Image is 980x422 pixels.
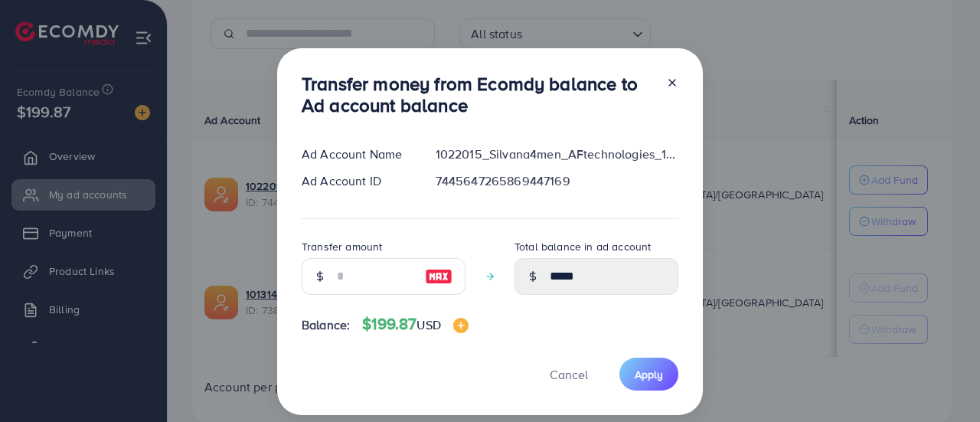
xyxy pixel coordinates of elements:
[635,367,663,382] span: Apply
[425,267,452,286] img: image
[302,73,654,117] h3: Transfer money from Ecomdy balance to Ad account balance
[362,315,469,334] h4: $199.87
[302,239,382,254] label: Transfer amount
[289,172,423,190] div: Ad Account ID
[302,316,350,334] span: Balance:
[289,146,423,163] div: Ad Account Name
[423,172,691,190] div: 7445647265869447169
[550,366,588,383] span: Cancel
[915,353,969,411] iframe: Chat
[416,316,440,333] span: USD
[619,358,678,391] button: Apply
[514,239,651,254] label: Total balance in ad account
[453,318,469,333] img: image
[423,146,691,163] div: 1022015_Silvana4men_AFtechnologies_1733574856174
[531,358,607,391] button: Cancel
